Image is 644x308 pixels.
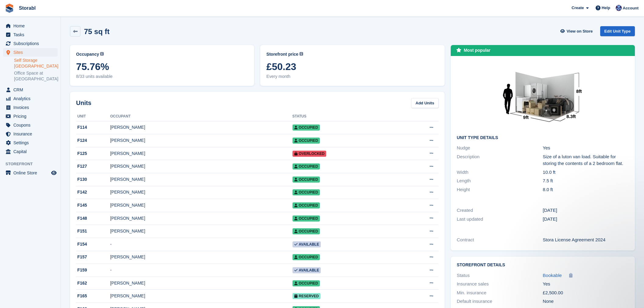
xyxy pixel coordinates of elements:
[292,177,320,183] span: Occupied
[13,138,50,147] span: Settings
[3,112,58,121] a: menu
[3,130,58,138] a: menu
[76,241,110,247] div: F154
[3,138,58,147] a: menu
[457,186,543,193] div: Height
[292,228,320,234] span: Occupied
[543,169,629,176] div: 10.0 ft
[543,272,562,279] a: Bookable
[76,61,248,72] span: 75.76%
[76,51,99,58] span: Occupancy
[543,236,629,243] div: Stora License Agreement 2024
[110,280,292,286] div: [PERSON_NAME]
[567,28,593,34] span: View on Store
[76,137,110,144] div: F124
[76,112,110,121] th: Unit
[3,39,58,48] a: menu
[600,26,635,36] a: Edit Unit Type
[13,48,50,57] span: Sites
[543,177,629,184] div: 7.5 ft
[13,30,50,39] span: Tasks
[110,189,292,195] div: [PERSON_NAME]
[13,39,50,48] span: Subscriptions
[292,280,320,286] span: Occupied
[13,121,50,129] span: Coupons
[13,147,50,156] span: Capital
[110,124,292,131] div: [PERSON_NAME]
[110,264,292,277] td: -
[602,5,610,11] span: Help
[76,189,110,195] div: F142
[266,73,438,80] span: Every month
[110,254,292,260] div: [PERSON_NAME]
[110,293,292,299] div: [PERSON_NAME]
[292,189,320,195] span: Occupied
[292,202,320,208] span: Occupied
[76,267,110,273] div: F159
[5,161,61,167] span: Storefront
[76,73,248,80] span: 8/33 units available
[13,94,50,103] span: Analytics
[14,70,58,82] a: Office Space at [GEOGRAPHIC_DATA]
[3,86,58,94] a: menu
[76,280,110,286] div: F162
[457,281,543,288] div: Insurance sales
[3,121,58,129] a: menu
[3,22,58,30] a: menu
[76,124,110,131] div: F114
[457,263,629,268] h2: Storefront Details
[110,137,292,144] div: [PERSON_NAME]
[100,52,104,56] img: icon-info-grey-7440780725fd019a000dd9b08b2336e03edf1995a4989e88bcd33f0948082b44.svg
[457,236,543,243] div: Contract
[110,176,292,183] div: [PERSON_NAME]
[457,135,629,140] h2: Unit Type details
[292,151,327,157] span: Overlocked
[457,153,543,167] div: Description
[543,186,629,193] div: 8.0 ft
[292,267,321,273] span: Available
[3,147,58,156] a: menu
[50,169,58,177] a: Preview store
[84,27,110,36] h2: 75 sq ft
[110,163,292,170] div: [PERSON_NAME]
[76,228,110,234] div: F151
[292,254,320,260] span: Occupied
[457,298,543,305] div: Default insurance
[623,5,639,11] span: Account
[543,281,629,288] div: Yes
[457,145,543,152] div: Nudge
[292,124,320,131] span: Occupied
[3,94,58,103] a: menu
[457,272,543,279] div: Status
[543,216,629,223] div: [DATE]
[13,86,50,94] span: CRM
[543,298,629,305] div: None
[457,169,543,176] div: Width
[76,98,91,107] h2: Units
[110,215,292,222] div: [PERSON_NAME]
[76,176,110,183] div: F130
[292,138,320,144] span: Occupied
[13,103,50,112] span: Invoices
[292,215,320,222] span: Occupied
[76,215,110,222] div: F148
[13,130,50,138] span: Insurance
[110,238,292,251] td: -
[457,177,543,184] div: Length
[14,58,58,69] a: Self Storage [GEOGRAPHIC_DATA]
[292,293,321,299] span: Reserved
[543,153,629,167] div: Size of a luton van load. Suitable for storing the contents of a 2 bedroom flat.
[13,22,50,30] span: Home
[543,207,629,214] div: [DATE]
[110,202,292,208] div: [PERSON_NAME]
[457,289,543,296] div: Min. insurance
[497,62,588,131] img: 75.jpg
[3,48,58,57] a: menu
[560,26,595,36] a: View on Store
[3,30,58,39] a: menu
[543,273,562,278] span: Bookable
[3,103,58,112] a: menu
[76,150,110,157] div: F125
[76,254,110,260] div: F157
[457,216,543,223] div: Last updated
